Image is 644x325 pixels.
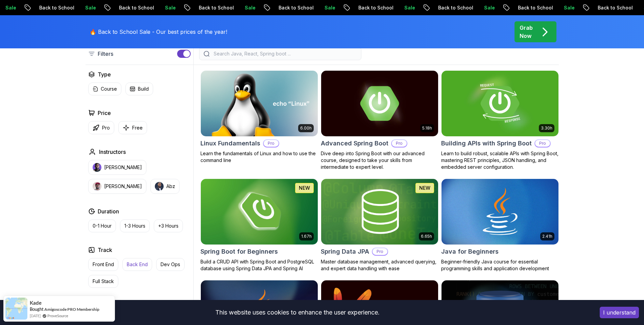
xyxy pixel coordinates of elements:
[478,4,499,11] p: Sale
[93,163,101,172] img: instructor img
[442,179,558,245] img: Java for Beginners card
[30,300,42,306] span: Kade
[150,179,180,194] button: instructor imgAbz
[118,121,147,134] button: Free
[99,148,126,156] h2: Instructors
[124,223,145,229] p: 1-3 Hours
[441,258,559,272] p: Beginner-friendly Java course for essential programming skills and application development
[200,139,260,148] h2: Linux Fundamentals
[79,4,100,11] p: Sale
[321,70,438,170] a: Advanced Spring Boot card5.18hAdvanced Spring BootProDive deep into Spring Boot with our advanced...
[98,246,112,254] h2: Track
[154,219,183,232] button: +3 Hours
[419,185,430,191] p: NEW
[441,150,559,170] p: Learn to build robust, scalable APIs with Spring Boot, mastering REST principles, JSON handling, ...
[321,150,438,170] p: Dive deep into Spring Boot with our advanced course, designed to take your skills from intermedia...
[542,234,552,239] p: 2.41h
[321,179,438,245] img: Spring Data JPA card
[321,258,438,272] p: Master database management, advanced querying, and expert data handling with ease
[127,261,148,268] p: Back End
[201,179,318,245] img: Spring Boot for Beginners card
[101,86,117,92] p: Course
[441,247,499,256] h2: Java for Beginners
[272,4,318,11] p: Back to School
[138,86,149,92] p: Build
[156,258,185,271] button: Dev Ops
[238,4,260,11] p: Sale
[422,125,432,131] p: 5.18h
[300,125,312,131] p: 6.00h
[600,307,639,318] button: Accept cookies
[93,278,114,285] p: Full Stack
[98,50,113,58] p: Filters
[520,24,533,40] p: Grab Now
[442,71,558,136] img: Building APIs with Spring Boot card
[201,71,318,136] img: Linux Fundamentals card
[392,140,407,147] p: Pro
[155,182,164,191] img: instructor img
[93,182,101,191] img: instructor img
[132,124,143,131] p: Free
[441,70,559,170] a: Building APIs with Spring Boot card3.30hBuilding APIs with Spring BootProLearn to build robust, s...
[104,183,142,190] p: [PERSON_NAME]
[192,4,238,11] p: Back to School
[441,139,532,148] h2: Building APIs with Spring Boot
[318,4,340,11] p: Sale
[264,140,279,147] p: Pro
[93,261,114,268] p: Front End
[5,305,590,320] div: This website uses cookies to enhance the user experience.
[98,109,111,117] h2: Price
[511,4,557,11] p: Back to School
[557,4,579,11] p: Sale
[113,4,159,11] p: Back to School
[321,139,388,148] h2: Advanced Spring Boot
[421,234,432,239] p: 6.65h
[212,50,357,57] input: Search Java, React, Spring boot ...
[321,71,438,136] img: Advanced Spring Boot card
[88,219,116,232] button: 0-1 Hour
[88,258,118,271] button: Front End
[166,183,175,190] p: Abz
[200,150,318,164] p: Learn the fundamentals of Linux and how to use the command line
[98,207,119,215] h2: Duration
[33,4,79,11] p: Back to School
[373,248,387,255] p: Pro
[102,124,110,131] p: Pro
[200,179,318,272] a: Spring Boot for Beginners card1.67hNEWSpring Boot for BeginnersBuild a CRUD API with Spring Boot ...
[200,70,318,164] a: Linux Fundamentals card6.00hLinux FundamentalsProLearn the fundamentals of Linux and how to use t...
[88,121,114,134] button: Pro
[441,179,559,272] a: Java for Beginners card2.41hJava for BeginnersBeginner-friendly Java course for essential program...
[321,179,438,272] a: Spring Data JPA card6.65hNEWSpring Data JPAProMaster database management, advanced querying, and ...
[44,306,99,312] a: Amigoscode PRO Membership
[104,164,142,171] p: [PERSON_NAME]
[398,4,420,11] p: Sale
[125,83,153,95] button: Build
[30,306,44,312] span: Bought
[88,179,146,194] button: instructor img[PERSON_NAME]
[535,140,550,147] p: Pro
[98,70,111,78] h2: Type
[301,234,312,239] p: 1.67h
[90,28,227,36] p: 🔥 Back to School Sale - Our best prices of the year!
[88,275,118,288] button: Full Stack
[88,83,121,95] button: Course
[200,247,278,256] h2: Spring Boot for Beginners
[321,247,369,256] h2: Spring Data JPA
[120,219,150,232] button: 1-3 Hours
[47,313,68,319] a: ProveSource
[88,160,146,175] button: instructor img[PERSON_NAME]
[122,258,152,271] button: Back End
[30,313,41,319] span: [DATE]
[93,223,112,229] p: 0-1 Hour
[432,4,478,11] p: Back to School
[541,125,552,131] p: 3.30h
[352,4,398,11] p: Back to School
[5,298,27,320] img: provesource social proof notification image
[299,185,310,191] p: NEW
[158,223,178,229] p: +3 Hours
[159,4,180,11] p: Sale
[591,4,637,11] p: Back to School
[161,261,180,268] p: Dev Ops
[200,258,318,272] p: Build a CRUD API with Spring Boot and PostgreSQL database using Spring Data JPA and Spring AI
